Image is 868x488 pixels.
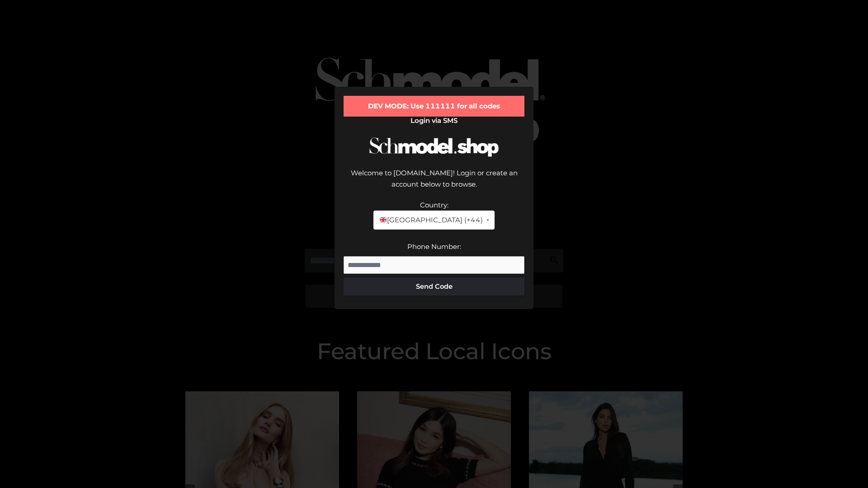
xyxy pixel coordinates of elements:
div: Welcome to [DOMAIN_NAME]! Login or create an account below to browse. [344,167,524,199]
button: Send Code [344,277,524,296]
span: [GEOGRAPHIC_DATA] (+44) [379,214,482,226]
img: 🇬🇧 [380,216,387,223]
div: DEV MODE: Use 111111 for all codes [344,96,524,117]
label: Phone Number: [407,242,461,251]
img: Schmodel Logo [366,129,502,165]
h2: Login via SMS [344,117,524,125]
label: Country: [420,201,448,209]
